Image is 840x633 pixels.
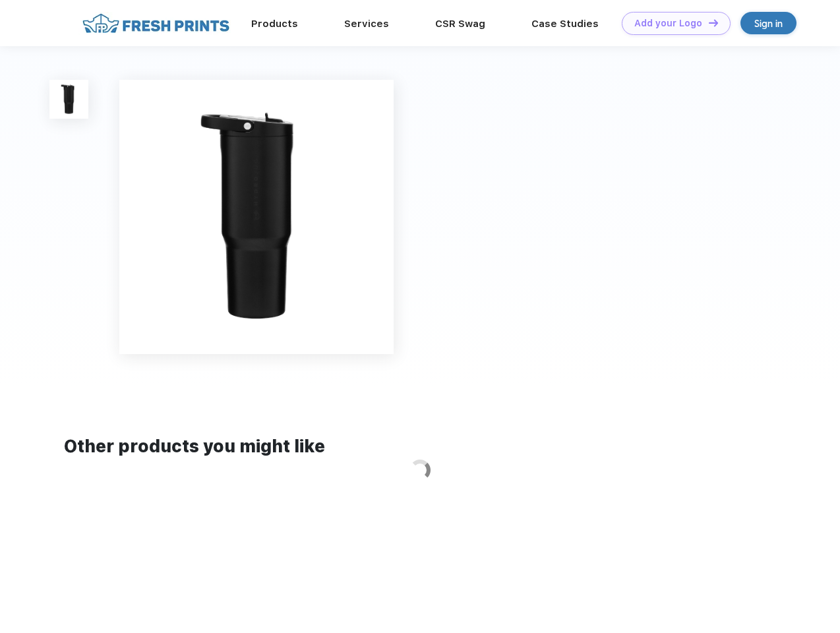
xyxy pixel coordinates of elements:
[119,80,394,354] img: func=resize&h=640
[754,16,783,31] div: Sign in
[709,19,718,26] img: DT
[64,434,775,460] div: Other products you might like
[634,18,702,29] div: Add your Logo
[49,80,88,119] img: func=resize&h=100
[251,18,298,30] a: Products
[740,12,796,34] a: Sign in
[78,12,233,35] img: fo%20logo%202.webp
